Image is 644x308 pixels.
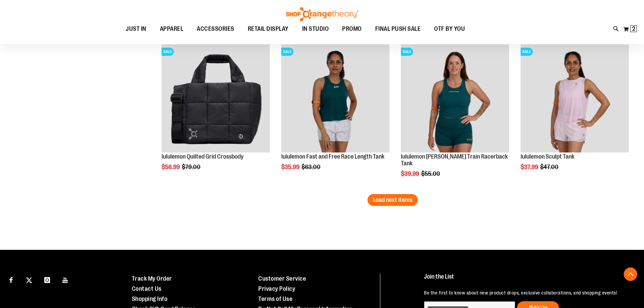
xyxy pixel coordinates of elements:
[624,267,637,281] button: Back To Top
[258,275,306,282] a: Customer Service
[302,21,329,37] span: IN STUDIO
[421,170,441,177] span: $55.00
[158,41,273,188] div: product
[434,21,465,37] span: OTF BY YOU
[295,21,336,37] a: IN STUDIO
[521,164,539,170] span: $37.99
[521,44,629,153] a: Main Image of 1538347SALE
[401,153,508,167] a: lululemon [PERSON_NAME] Train Racerback Tank
[424,289,628,296] p: Be the first to know about new product drops, exclusive collaborations, and shopping events!
[132,295,168,302] a: Shopping Info
[258,285,295,292] a: Privacy Policy
[398,41,512,194] div: product
[281,48,293,56] span: SALE
[126,21,146,37] span: JUST IN
[278,41,393,188] div: product
[424,274,628,286] h4: Join the List
[368,21,428,37] a: FINAL PUSH SALE
[132,275,172,282] a: Track My Order
[26,277,32,283] img: Twitter
[281,44,389,153] a: Main view of 2024 August lululemon Fast and Free Race Length TankSALE
[5,274,17,285] a: Visit our Facebook page
[375,21,421,37] span: FINAL PUSH SALE
[281,44,389,152] img: Main view of 2024 August lululemon Fast and Free Race Length Tank
[373,196,412,203] span: Load next items
[248,21,289,37] span: RETAIL DISPLAY
[401,44,509,153] a: lululemon Wunder Train Racerback TankSALE
[160,21,184,37] span: APPAREL
[281,153,384,160] a: lululemon Fast and Free Race Length Tank
[521,44,629,152] img: Main Image of 1538347
[182,164,201,170] span: $79.00
[162,164,181,170] span: $56.99
[162,48,174,56] span: SALE
[302,164,321,170] span: $63.00
[132,285,162,292] a: Contact Us
[153,21,190,37] a: APPAREL
[119,21,153,37] a: JUST IN
[258,295,292,302] a: Terms of Use
[59,274,71,285] a: Visit our Youtube page
[517,41,632,188] div: product
[41,274,53,285] a: Visit our Instagram page
[197,21,234,37] span: ACCESSORIES
[521,153,574,160] a: lululemon Sculpt Tank
[540,164,559,170] span: $47.00
[23,274,35,285] a: Visit our X page
[342,21,362,37] span: PROMO
[285,7,359,21] img: Shop Orangetheory
[162,153,243,160] a: lululemon Quilted Grid Crossbody
[162,44,270,152] img: lululemon Quilted Grid Crossbody
[401,48,413,56] span: SALE
[241,21,295,37] a: RETAIL DISPLAY
[335,21,368,37] a: PROMO
[281,164,301,170] span: $35.99
[521,48,533,56] span: SALE
[190,21,241,37] a: ACCESSORIES
[367,194,418,206] button: Load next items
[427,21,472,37] a: OTF BY YOU
[401,44,509,152] img: lululemon Wunder Train Racerback Tank
[401,170,420,177] span: $39.99
[632,25,635,32] span: 2
[162,44,270,153] a: lululemon Quilted Grid CrossbodySALE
